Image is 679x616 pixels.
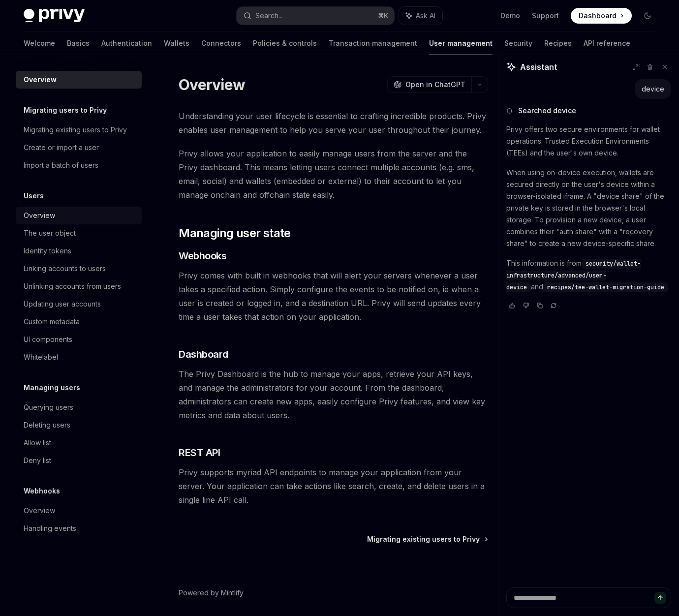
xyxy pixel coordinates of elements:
div: Linking accounts to users [24,263,106,275]
span: Privy supports myriad API endpoints to manage your application from your server. Your application... [179,465,488,507]
div: device [642,84,664,94]
a: Connectors [201,31,241,55]
div: Overview [24,505,55,517]
a: Updating user accounts [16,295,142,313]
div: Unlinking accounts from users [24,280,121,292]
div: Querying users [24,401,73,413]
span: Open in ChatGPT [405,80,465,90]
div: Overview [24,210,55,221]
button: Search...⌘K [237,7,394,25]
span: Webhooks [179,249,226,263]
div: Migrating existing users to Privy [24,124,127,136]
div: UI components [24,334,72,345]
img: dark logo [24,9,85,23]
a: Welcome [24,31,55,55]
button: Open in ChatGPT [387,76,471,93]
span: Ask AI [416,11,435,21]
a: User management [429,31,493,55]
span: security/wallet-infrastructure/advanced/user-device [506,260,641,291]
span: Managing user state [179,225,291,241]
a: Overview [16,71,142,89]
div: The user object [24,227,76,239]
div: Deny list [24,455,51,466]
span: The Privy Dashboard is the hub to manage your apps, retrieve your API keys, and manage the admini... [179,367,488,422]
a: Deny list [16,452,142,469]
a: Overview [16,502,142,520]
a: Authentication [101,31,152,55]
a: Powered by Mintlify [179,588,244,598]
a: Handling events [16,520,142,537]
a: Security [504,31,532,55]
span: Dashboard [179,347,228,361]
span: Searched device [518,106,576,116]
span: ⌘ K [378,12,388,20]
h5: Users [24,190,44,202]
span: Privy allows your application to easily manage users from the server and the Privy dashboard. Thi... [179,147,488,202]
h5: Managing users [24,382,80,394]
a: Allow list [16,434,142,452]
div: Overview [24,74,57,86]
div: Deleting users [24,419,70,431]
a: Whitelabel [16,348,142,366]
h5: Webhooks [24,485,60,497]
a: Migrating existing users to Privy [16,121,142,139]
div: Updating user accounts [24,298,101,310]
a: Create or import a user [16,139,142,156]
span: recipes/tee-wallet-migration-guide [547,283,664,291]
a: Wallets [164,31,189,55]
button: Searched device [506,106,671,116]
h1: Overview [179,76,245,93]
span: Migrating existing users to Privy [367,534,480,544]
a: Transaction management [329,31,417,55]
div: Custom metadata [24,316,80,328]
div: Import a batch of users [24,159,98,171]
a: Demo [500,11,520,21]
div: Handling events [24,523,76,534]
a: UI components [16,331,142,348]
div: Allow list [24,437,51,449]
a: Identity tokens [16,242,142,260]
div: Create or import a user [24,142,99,154]
span: Dashboard [579,11,617,21]
a: Basics [67,31,90,55]
a: The user object [16,224,142,242]
a: Linking accounts to users [16,260,142,277]
span: Privy comes with built in webhooks that will alert your servers whenever a user takes a specified... [179,269,488,324]
p: When using on-device execution, wallets are secured directly on the user's device within a browse... [506,167,671,249]
button: Toggle dark mode [640,8,655,24]
h5: Migrating users to Privy [24,104,107,116]
span: Assistant [520,61,557,73]
a: Custom metadata [16,313,142,331]
a: Recipes [544,31,572,55]
a: Policies & controls [253,31,317,55]
div: Whitelabel [24,351,58,363]
a: Querying users [16,399,142,416]
span: Understanding your user lifecycle is essential to crafting incredible products. Privy enables use... [179,109,488,137]
a: API reference [584,31,630,55]
a: Dashboard [571,8,632,24]
a: Deleting users [16,416,142,434]
span: REST API [179,446,220,460]
button: Send message [654,592,666,604]
a: Migrating existing users to Privy [367,534,487,544]
a: Unlinking accounts from users [16,277,142,295]
p: Privy offers two secure environments for wallet operations: Trusted Execution Environments (TEEs)... [506,123,671,159]
div: Search... [255,10,283,22]
button: Ask AI [399,7,442,25]
div: Identity tokens [24,245,71,257]
a: Import a batch of users [16,156,142,174]
p: This information is from and . [506,257,671,293]
a: Support [532,11,559,21]
a: Overview [16,207,142,224]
